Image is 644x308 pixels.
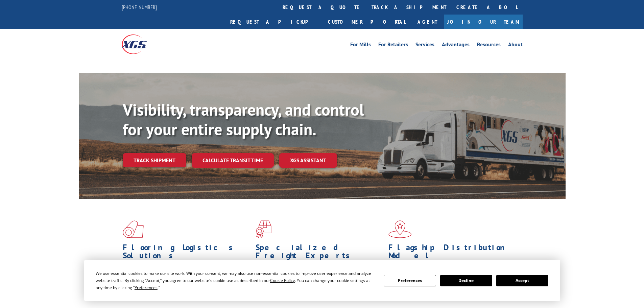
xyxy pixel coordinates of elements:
[279,153,337,168] a: XGS ASSISTANT
[270,278,295,283] span: Cookie Policy
[84,260,560,301] div: Cookie Consent Prompt
[96,270,376,291] div: We use essential cookies to make our site work. With your consent, we may also use non-essential ...
[440,275,492,286] button: Decline
[384,275,436,286] button: Preferences
[350,42,371,49] a: For Mills
[388,220,412,238] img: xgs-icon-flagship-distribution-model-red
[411,15,444,29] a: Agent
[123,153,186,167] a: Track shipment
[496,275,548,286] button: Accept
[415,42,434,49] a: Services
[477,42,501,49] a: Resources
[508,42,523,49] a: About
[388,243,516,263] h1: Flagship Distribution Model
[225,15,323,29] a: Request a pickup
[256,243,383,263] h1: Specialized Freight Experts
[122,4,157,10] a: [PHONE_NUMBER]
[256,220,271,238] img: xgs-icon-focused-on-flooring-red
[123,243,251,263] h1: Flooring Logistics Solutions
[323,15,411,29] a: Customer Portal
[192,153,274,168] a: Calculate transit time
[444,15,523,29] a: Join Our Team
[442,42,470,49] a: Advantages
[123,220,144,238] img: xgs-icon-total-supply-chain-intelligence-red
[378,42,408,49] a: For Retailers
[135,285,158,290] span: Preferences
[123,99,364,140] b: Visibility, transparency, and control for your entire supply chain.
